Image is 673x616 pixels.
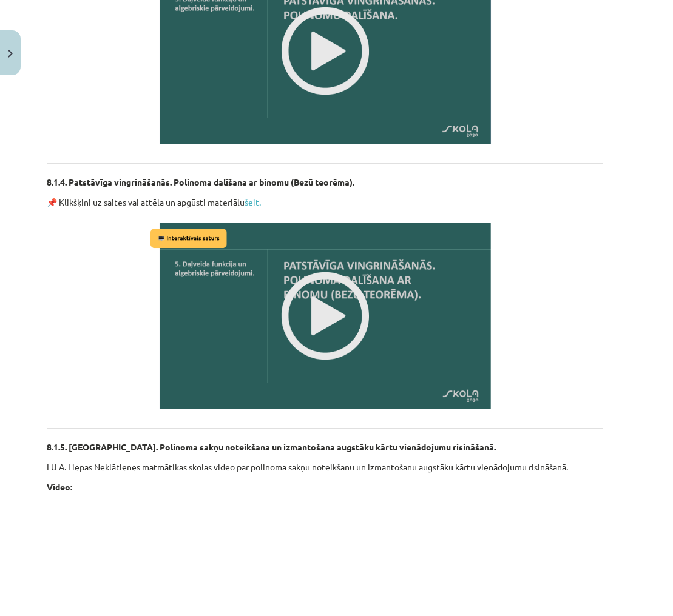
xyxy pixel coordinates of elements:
[47,461,603,474] p: LU A. Liepas Neklātienes matmātikas skolas video par polinoma sakņu noteikšanu un izmantošanu aug...
[47,441,496,452] strong: 8.1.5. [GEOGRAPHIC_DATA]. Polinoma sakņu noteikšana un izmantošana augstāku kārtu vienādojumu ris...
[47,196,603,209] p: 📌 Klikšķini uz saites vai attēla un apgūsti materiālu
[47,176,354,187] strong: 8.1.4. Patstāvīga vingrināšanās. Polinoma dalīšana ar binomu (Bezū teorēma).
[47,481,72,492] strong: Video:
[8,50,13,58] img: icon-close-lesson-0947bae3869378f0d4975bcd49f059093ad1ed9edebbc8119c70593378902aed.svg
[245,196,261,207] a: šeit.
